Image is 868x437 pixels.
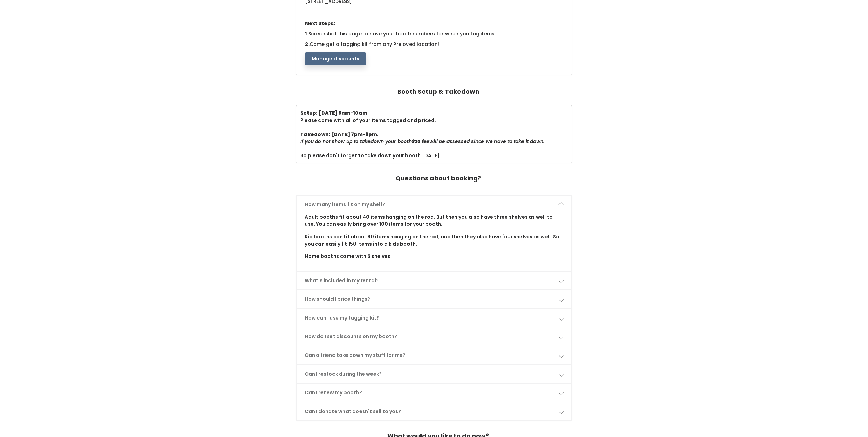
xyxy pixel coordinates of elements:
button: Manage discounts [305,52,366,65]
p: Home booths come with 5 shelves. [305,253,564,260]
a: Can I renew my booth? [297,384,572,402]
a: How do I set discounts on my booth? [297,327,572,346]
b: Setup: [DATE] 8am-10am [300,110,367,116]
b: $20 fee [412,138,429,145]
i: If you do not show up to takedown your booth will be assessed since we have to take it down. [300,138,545,145]
b: Takedown: [DATE] 7pm-8pm. [300,131,378,138]
h4: Booth Setup & Takedown [397,85,479,99]
a: Manage discounts [305,55,366,62]
p: Adult booths fit about 40 items hanging on the rod. But then you also have three shelves as well ... [305,214,564,228]
a: Can a friend take down my stuff for me? [297,346,572,364]
div: Please come with all of your items tagged and priced. So please don't forget to take down your bo... [300,110,545,159]
span: Next Steps: [305,20,335,27]
a: Can I donate what doesn't sell to you? [297,402,572,421]
a: Can I restock during the week? [297,365,572,383]
h4: Questions about booking? [395,172,481,185]
span: Screenshot this page to save your booth numbers for when you tag items! [308,30,496,37]
a: How should I price things? [297,290,572,308]
span: Come get a tagging kit from any Preloved location! [310,41,439,48]
p: Kid booths can fit about 60 items hanging on the rod, and then they also have four shelves as wel... [305,233,564,247]
a: How can I use my tagging kit? [297,309,572,327]
a: What's included in my rental? [297,272,572,290]
a: How many items fit on my shelf? [297,196,572,214]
